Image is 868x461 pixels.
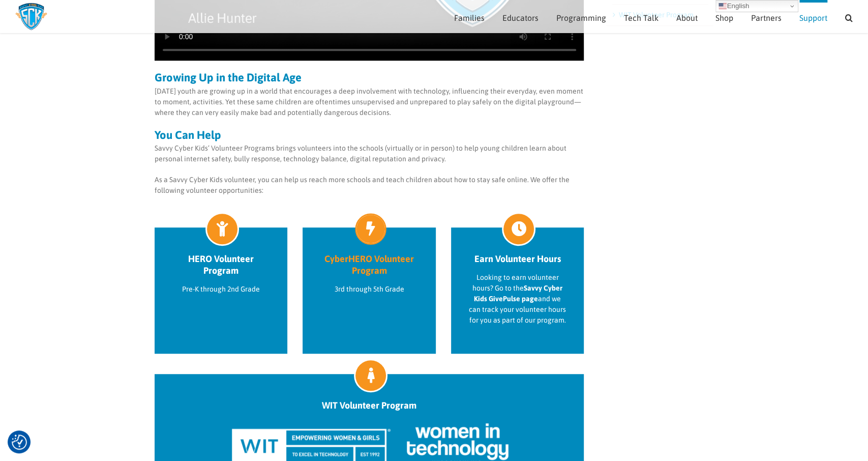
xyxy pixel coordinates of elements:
a: Earn Volunteer Hours [469,253,566,265]
span: Educators [502,14,538,22]
span: Shop [715,14,733,22]
span: Tech Talk [624,14,659,22]
strong: Growing Up in the Digital Age [155,71,302,84]
span: Programming [556,14,606,22]
p: Pre-K through 2nd Grade [172,284,270,295]
strong: Savvy Cyber Kids GivePulse page [474,284,562,303]
a: CyberHERO Volunteer Program [320,253,418,276]
p: Looking to earn volunteer hours? Go to the and we can track your volunteer hours for you as part ... [469,272,566,326]
span: Partners [751,14,782,22]
p: As a Savvy Cyber Kids volunteer, you can help us reach more schools and teach children about how ... [155,175,584,196]
a: WIT Volunteer Program [172,399,566,411]
span: About [676,14,698,22]
p: 3rd through 5th Grade [320,284,418,295]
img: Revisit consent button [12,435,27,450]
img: Savvy Cyber Kids Logo [15,3,47,31]
img: en [719,2,727,10]
p: [DATE] youth are growing up in a world that encourages a deep involvement with technology, influe... [155,86,584,118]
button: Consent Preferences [12,435,27,450]
span: Support [799,14,827,22]
p: Savvy Cyber Kids’ Volunteer Programs brings volunteers into the schools (virtually or in person) ... [155,143,584,164]
a: HERO Volunteer Program [172,253,270,276]
span: Families [454,14,485,22]
strong: You Can Help [155,128,221,141]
